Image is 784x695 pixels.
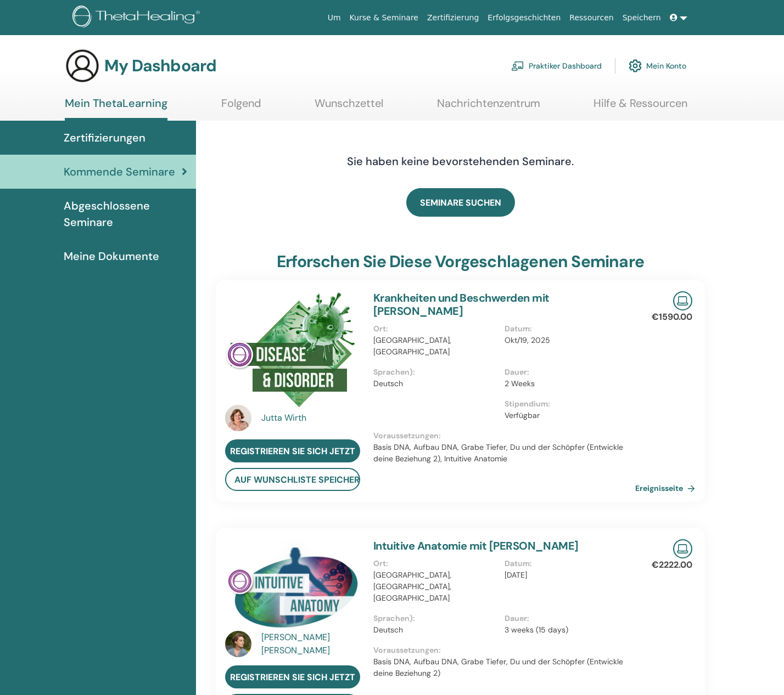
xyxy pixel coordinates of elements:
[373,539,579,553] a: Intuitive Anatomie mit [PERSON_NAME]
[505,569,629,581] p: [DATE]
[104,56,216,76] h3: My Dashboard
[505,613,629,624] p: Dauer :
[652,558,692,572] p: €2222.00
[230,671,355,683] span: Registrieren Sie sich jetzt
[288,155,634,168] h4: Sie haben keine bevorstehenden Seminare.
[652,310,692,324] p: €1590.00
[323,8,345,28] a: Um
[511,61,524,71] img: chalkboard-teacher.svg
[373,378,498,389] p: Deutsch
[505,323,629,335] p: Datum :
[593,97,687,118] a: Hilfe & Ressourcen
[373,366,498,378] p: Sprachen) :
[373,430,635,442] p: Voraussetzungen :
[406,188,515,217] a: SEMINARE SUCHEN
[315,97,383,118] a: Wunschzettel
[673,539,692,558] img: Live Online Seminar
[505,558,629,569] p: Datum :
[225,631,251,657] img: default.jpg
[225,439,360,462] a: Registrieren Sie sich jetzt
[505,335,629,346] p: Okt/19, 2025
[635,480,699,496] a: Ereignisseite
[565,8,618,28] a: Ressourcen
[505,624,629,636] p: 3 weeks (15 days)
[225,665,360,688] a: Registrieren Sie sich jetzt
[505,366,629,378] p: Dauer :
[373,442,635,465] p: Basis DNA, Aufbau DNA, Grabe Tiefer, Du und der Schöpfer (Entwickle deine Beziehung 2), Intuitive...
[225,291,356,408] img: Krankheiten und Beschwerden
[423,8,483,28] a: Zertifizierung
[373,335,498,358] p: [GEOGRAPHIC_DATA], [GEOGRAPHIC_DATA]
[261,631,363,657] a: [PERSON_NAME] [PERSON_NAME]
[618,8,665,28] a: Speichern
[373,569,498,604] p: [GEOGRAPHIC_DATA], [GEOGRAPHIC_DATA], [GEOGRAPHIC_DATA]
[230,445,355,457] span: Registrieren Sie sich jetzt
[373,613,498,624] p: Sprachen) :
[225,468,360,491] button: auf Wunschliste speichern
[64,248,159,264] span: Meine Dokumente
[72,5,204,30] img: logo.png
[65,48,100,83] img: generic-user-icon.jpg
[373,656,635,679] p: Basis DNA, Aufbau DNA, Grabe Tiefer, Du und der Schöpfer (Entwickle deine Beziehung 2)
[225,405,251,431] img: default.jpg
[420,197,501,208] span: SEMINARE SUCHEN
[373,624,498,636] p: Deutsch
[511,54,602,78] a: Praktiker Dashboard
[261,411,363,425] a: Jutta Wirth
[65,97,167,121] a: Mein ThetaLearning
[373,323,498,335] p: Ort :
[373,291,549,318] a: Krankheiten und Beschwerden mit [PERSON_NAME]
[483,8,565,28] a: Erfolgsgeschichten
[221,97,261,118] a: Folgend
[629,56,642,75] img: cog.svg
[277,252,644,272] h3: Erforschen Sie diese vorgeschlagenen Seminare
[673,291,692,310] img: Live Online Seminar
[64,129,145,146] span: Zertifizierungen
[64,197,187,230] span: Abgeschlossene Seminare
[373,645,635,656] p: Voraussetzungen :
[437,97,540,118] a: Nachrichtenzentrum
[505,378,629,389] p: 2 Weeks
[345,8,423,28] a: Kurse & Seminare
[629,54,686,78] a: Mein Konto
[505,398,629,410] p: Stipendium :
[64,163,175,180] span: Kommende Seminare
[505,410,629,421] p: Verfügbar
[373,558,498,569] p: Ort :
[225,539,360,634] img: Intuitive Anatomie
